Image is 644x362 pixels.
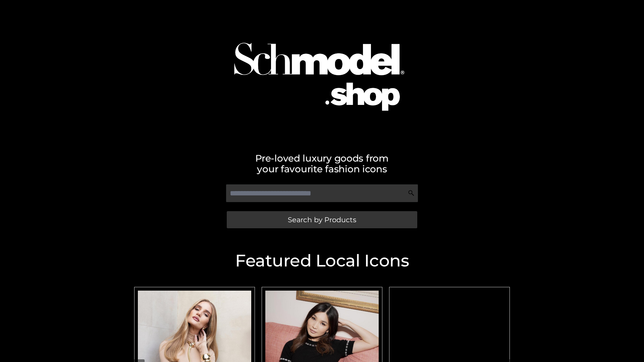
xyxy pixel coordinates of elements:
[131,252,513,269] h2: Featured Local Icons​
[131,153,513,174] h2: Pre-loved luxury goods from your favourite fashion icons
[408,190,415,196] img: Search Icon
[288,216,356,223] span: Search by Products
[227,211,417,228] a: Search by Products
